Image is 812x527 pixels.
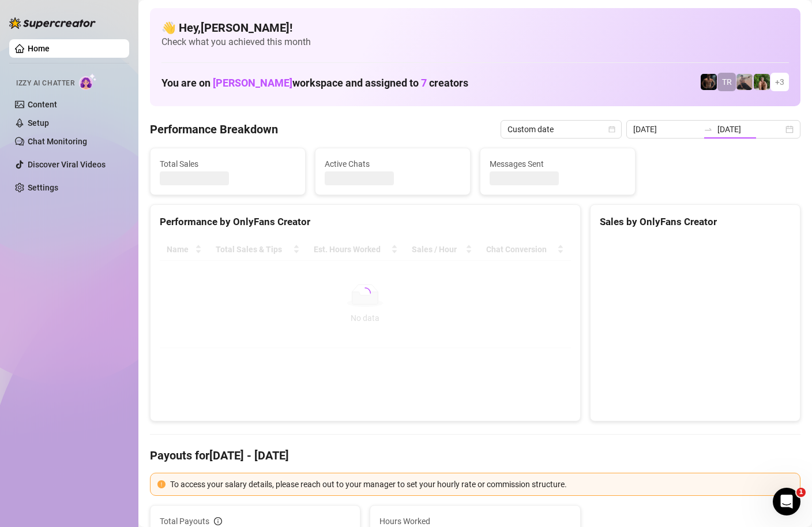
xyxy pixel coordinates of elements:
[704,125,713,134] span: to
[701,74,717,90] img: Trent
[160,158,296,170] span: Total Sales
[717,123,783,136] input: End date
[507,121,615,138] span: Custom date
[490,158,626,170] span: Messages Sent
[359,287,371,299] span: loading
[421,77,427,89] span: 7
[736,74,753,90] img: LC
[754,74,770,90] img: Nathaniel
[150,121,278,137] h4: Performance Breakdown
[150,447,800,464] h4: Payouts for [DATE] - [DATE]
[704,125,713,134] span: swap-right
[161,36,789,48] span: Check what you achieved this month
[161,20,789,36] h4: 👋 Hey, [PERSON_NAME] !
[28,44,50,53] a: Home
[773,488,800,515] iframe: Intercom live chat
[161,77,468,89] h1: You are on workspace and assigned to creators
[28,118,49,128] a: Setup
[600,214,791,230] div: Sales by OnlyFans Creator
[160,214,571,230] div: Performance by OnlyFans Creator
[633,123,699,136] input: Start date
[28,137,87,146] a: Chat Monitoring
[9,17,96,29] img: logo-BBDzfeDw.svg
[796,488,806,497] span: 1
[28,183,58,192] a: Settings
[79,73,97,90] img: AI Chatter
[775,76,784,88] span: + 3
[722,76,732,88] span: TR
[213,77,292,89] span: [PERSON_NAME]
[157,480,166,488] span: exclamation-circle
[325,158,461,170] span: Active Chats
[214,517,222,525] span: info-circle
[608,126,615,133] span: calendar
[16,78,74,89] span: Izzy AI Chatter
[28,100,57,109] a: Content
[28,160,106,169] a: Discover Viral Videos
[170,478,793,491] div: To access your salary details, please reach out to your manager to set your hourly rate or commis...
